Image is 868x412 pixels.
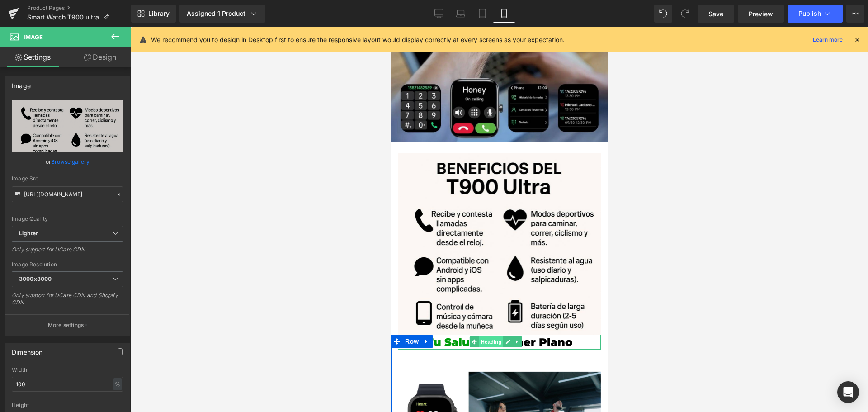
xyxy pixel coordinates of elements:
span: Tu Salud [35,308,86,322]
div: Width [12,367,123,373]
a: Browse gallery [51,154,90,170]
a: Design [67,47,133,67]
div: Image [12,77,31,90]
span: Smart Watch T900 ultra [27,14,99,21]
a: Learn more [809,34,846,45]
span: Row [12,308,30,321]
b: 3000x3000 [19,275,52,282]
a: Desktop [428,5,450,23]
b: Lighter [19,230,38,237]
input: auto [12,377,123,392]
a: Product Pages [27,5,131,12]
button: Undo [654,5,672,23]
a: Expand / Collapse [30,308,42,321]
div: Image Resolution [12,261,123,268]
div: Height [12,402,123,408]
a: New Library [131,5,176,23]
a: Mobile [493,5,515,23]
a: Preview [738,5,784,23]
span: Library [148,9,170,18]
button: More [846,5,864,23]
button: Publish [788,5,843,23]
div: Open Intercom Messenger [837,381,859,403]
div: or [12,157,123,166]
button: More settings [5,314,129,336]
a: Tablet [472,5,493,23]
div: Image Quality [12,216,123,222]
span: Publish [798,10,821,17]
div: Dimension [12,343,43,356]
div: Only support for UCare CDN and Shopify CDN [12,292,123,312]
div: % [113,378,122,390]
div: Assigned 1 Product [187,9,258,18]
span: Save [708,9,723,19]
button: Redo [676,5,694,23]
p: More settings [48,321,84,329]
a: Laptop [450,5,472,23]
a: Expand / Collapse [122,309,131,320]
span: Preview [749,9,773,19]
p: We recommend you to design in Desktop first to ensure the responsive layout would display correct... [151,35,565,45]
input: Link [12,186,123,202]
div: Image Src [12,175,123,182]
span: Heading [88,309,113,320]
span: Image [24,33,43,41]
div: Only support for UCare CDN [12,246,123,259]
